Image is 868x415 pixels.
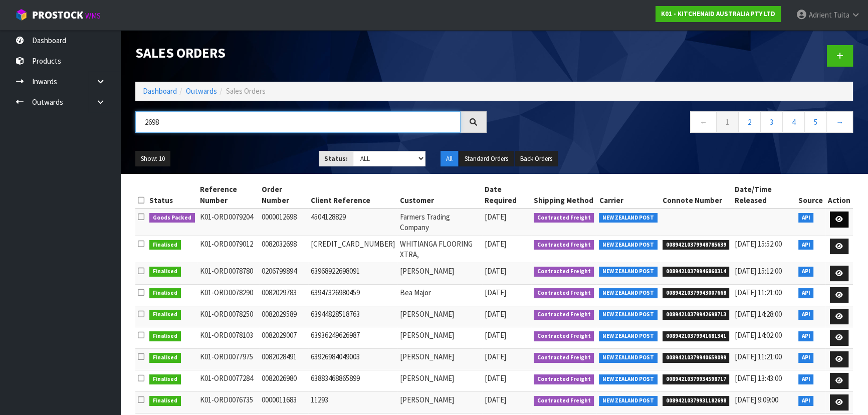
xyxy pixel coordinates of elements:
[663,396,730,406] span: 00894210379931182698
[259,181,309,209] th: Order Number
[660,181,732,209] th: Connote Number
[85,11,101,21] small: WMS
[197,236,259,263] td: K01-ORD0079012
[308,263,397,284] td: 63968922698091
[308,392,397,413] td: 11293
[798,396,814,406] span: API
[534,353,594,363] span: Contracted Freight
[197,263,259,284] td: K01-ORD0078780
[599,288,658,298] span: NEW ZEALAND POST
[798,240,814,250] span: API
[534,310,594,320] span: Contracted Freight
[798,213,814,223] span: API
[734,352,781,361] span: [DATE] 11:21:00
[482,181,531,209] th: Date Required
[599,240,658,250] span: NEW ZEALAND POST
[397,209,482,236] td: Farmers Trading Company
[149,374,181,384] span: Finalised
[485,373,506,383] span: [DATE]
[596,181,660,209] th: Carrier
[32,9,83,22] span: ProStock
[149,213,195,223] span: Goods Packed
[690,111,717,133] a: ←
[656,6,781,22] a: K01 - KITCHENAID AUSTRALIA PTY LTD
[308,306,397,327] td: 63944828518763
[825,181,853,209] th: Action
[259,284,309,306] td: 0082029783
[308,236,397,263] td: [CREDIT_CARD_NUMBER]
[135,151,170,167] button: Show: 10
[259,236,309,263] td: 0082032698
[804,111,827,133] a: 5
[734,309,781,319] span: [DATE] 14:28:00
[485,309,506,319] span: [DATE]
[826,111,853,133] a: →
[599,310,658,320] span: NEW ZEALAND POST
[661,10,775,18] strong: K01 - KITCHENAID AUSTRALIA PTY LTD
[397,263,482,284] td: [PERSON_NAME]
[798,353,814,363] span: API
[397,306,482,327] td: [PERSON_NAME]
[149,267,181,277] span: Finalised
[324,154,348,163] strong: Status:
[147,181,197,209] th: Status
[734,330,781,340] span: [DATE] 14:02:00
[143,86,177,96] a: Dashboard
[259,349,309,370] td: 0082028491
[397,284,482,306] td: Bea Major
[197,209,259,236] td: K01-ORD0079204
[197,349,259,370] td: K01-ORD0077975
[226,86,266,96] span: Sales Orders
[599,374,658,384] span: NEW ZEALAND POST
[734,395,778,404] span: [DATE] 9:09:00
[397,370,482,392] td: [PERSON_NAME]
[308,181,397,209] th: Client Reference
[599,353,658,363] span: NEW ZEALAND POST
[308,370,397,392] td: 63883468865899
[186,86,217,96] a: Outwards
[149,396,181,406] span: Finalised
[716,111,739,133] a: 1
[259,209,309,236] td: 0000012698
[197,284,259,306] td: K01-ORD0078290
[197,392,259,413] td: K01-ORD0076735
[599,396,658,406] span: NEW ZEALAND POST
[15,9,28,21] img: cube-alt.png
[798,331,814,341] span: API
[599,267,658,277] span: NEW ZEALAND POST
[485,330,506,340] span: [DATE]
[534,331,594,341] span: Contracted Freight
[663,310,730,320] span: 00894210379942698713
[397,236,482,263] td: WHITIANGA FLOORING XTRA,
[485,352,506,361] span: [DATE]
[197,327,259,349] td: K01-ORD0078103
[397,327,482,349] td: [PERSON_NAME]
[782,111,805,133] a: 4
[308,327,397,349] td: 63936249626987
[515,151,558,167] button: Back Orders
[397,349,482,370] td: [PERSON_NAME]
[485,266,506,276] span: [DATE]
[734,266,781,276] span: [DATE] 15:12:00
[760,111,783,133] a: 3
[259,370,309,392] td: 0082026980
[534,240,594,250] span: Contracted Freight
[534,213,594,223] span: Contracted Freight
[599,331,658,341] span: NEW ZEALAND POST
[833,10,849,20] span: Tuita
[599,213,658,223] span: NEW ZEALAND POST
[809,10,832,20] span: Adrient
[734,288,781,297] span: [DATE] 11:21:00
[397,392,482,413] td: [PERSON_NAME]
[534,396,594,406] span: Contracted Freight
[135,45,487,60] h1: Sales Orders
[135,111,461,133] input: Search sales orders
[485,395,506,404] span: [DATE]
[663,331,730,341] span: 00894210379941681341
[732,181,795,209] th: Date/Time Released
[259,327,309,349] td: 0082029007
[485,288,506,297] span: [DATE]
[798,288,814,298] span: API
[308,209,397,236] td: 4504128829
[149,353,181,363] span: Finalised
